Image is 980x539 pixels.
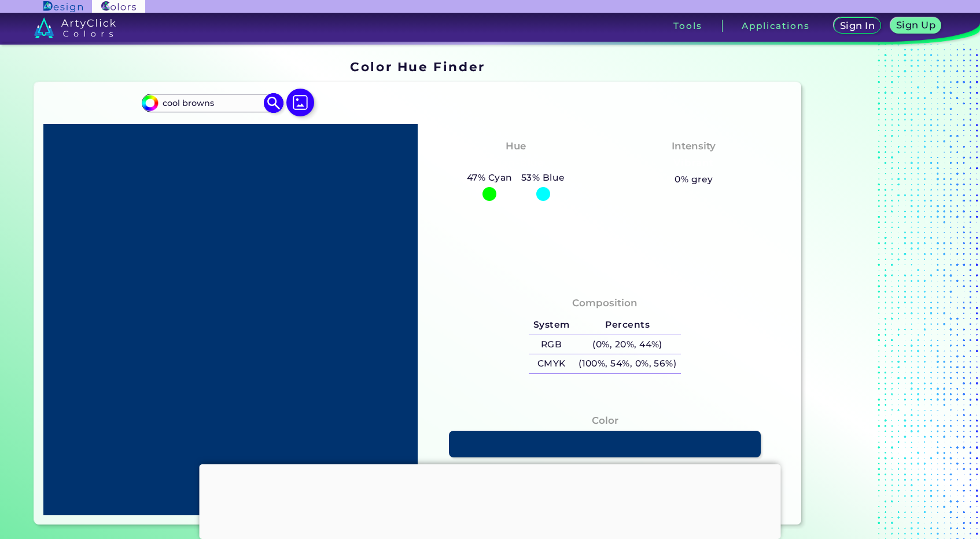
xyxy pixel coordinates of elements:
img: logo_artyclick_colors_white.svg [34,17,116,38]
h5: 53% Blue [517,170,569,185]
a: Sign In [836,19,878,33]
h5: 0% grey [675,172,713,187]
h5: Percents [574,316,681,335]
iframe: Advertisement [806,55,950,529]
h5: Sign Up [898,21,934,30]
img: icon picture [286,89,314,116]
h4: Intensity [672,138,716,155]
a: Sign Up [893,19,938,33]
h5: System [529,316,574,335]
h5: RGB [529,335,574,354]
input: type color.. [158,96,266,111]
h4: Hue [506,138,526,155]
h3: Vibrant [669,156,719,170]
h5: Sign In [842,21,873,30]
h3: Applications [742,21,809,30]
img: icon search [264,93,284,113]
h3: Cyan-Blue [483,156,548,170]
h4: Composition [572,295,638,311]
h5: 47% Cyan [462,170,517,185]
h5: CMYK [529,354,574,373]
img: ArtyClick Design logo [43,1,82,12]
h5: (0%, 20%, 44%) [574,335,681,354]
h3: #00336F [581,461,629,475]
h5: (100%, 54%, 0%, 56%) [574,354,681,373]
iframe: Advertisement [200,464,781,536]
h3: Tools [673,21,702,30]
h4: Color [592,412,618,429]
h1: Color Hue Finder [350,58,485,75]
